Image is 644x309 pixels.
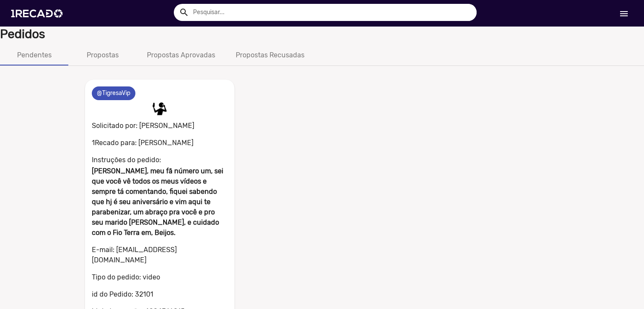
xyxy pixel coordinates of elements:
[151,100,168,117] img: placeholder.jpg
[619,9,629,19] mat-icon: Início
[187,4,477,21] input: Pesquisar...
[147,50,215,60] div: Propostas Aprovadas
[92,155,228,165] p: Instruções do pedido:
[92,119,228,131] p: Solicitado por: [PERSON_NAME]
[92,272,228,282] p: Tipo do pedido: video
[92,86,135,100] mat-chip: @TigresaVip
[92,167,223,237] b: [PERSON_NAME], meu fã número um, sei que você vê todos os meus vídeos e sempre tá comentando, fiq...
[92,138,228,148] p: 1Recado para: [PERSON_NAME]
[92,245,228,265] p: E-mail: [EMAIL_ADDRESS][DOMAIN_NAME]
[176,4,191,19] button: Example home icon
[236,50,304,60] div: Propostas Recusadas
[179,7,189,18] mat-icon: Example home icon
[92,289,228,300] p: id do Pedido: 32101
[87,50,119,60] div: Propostas
[17,50,52,60] div: Pendentes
